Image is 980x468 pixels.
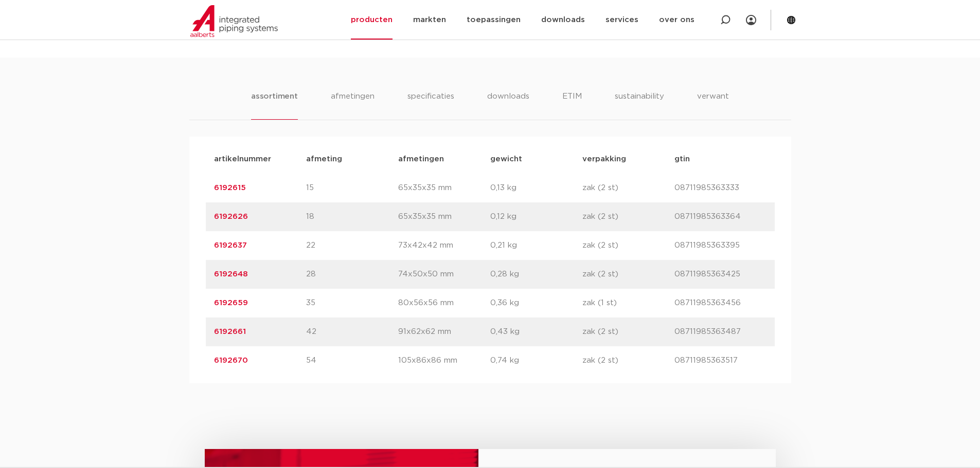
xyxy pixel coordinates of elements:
p: artikelnummer [214,153,306,165]
p: 18 [306,211,398,223]
p: zak (1 st) [582,297,674,309]
p: zak (2 st) [582,354,674,367]
p: zak (2 st) [582,182,674,194]
p: 80x56x56 mm [398,297,490,309]
p: zak (2 st) [582,268,674,280]
p: zak (2 st) [582,211,674,223]
p: 22 [306,239,398,252]
p: gewicht [490,153,582,165]
p: 65x35x35 mm [398,211,490,223]
p: gtin [674,153,767,165]
p: 0,13 kg [490,182,582,194]
a: 6192661 [214,328,246,335]
li: ETIM [562,90,582,120]
p: 91x62x62 mm [398,326,490,338]
li: afmetingen [331,90,375,120]
p: 08711985363425 [674,268,767,280]
p: afmeting [306,153,398,165]
p: 42 [306,326,398,338]
p: 08711985363456 [674,297,767,309]
a: 6192626 [214,213,248,220]
p: zak (2 st) [582,239,674,252]
p: 0,28 kg [490,268,582,280]
p: 54 [306,354,398,367]
p: 73x42x42 mm [398,239,490,252]
li: assortiment [251,90,298,120]
p: 0,21 kg [490,239,582,252]
p: 0,74 kg [490,354,582,367]
p: zak (2 st) [582,326,674,338]
p: 0,43 kg [490,326,582,338]
li: verwant [697,90,729,120]
p: 08711985363395 [674,239,767,252]
p: 35 [306,297,398,309]
p: 0,36 kg [490,297,582,309]
a: 6192615 [214,184,246,192]
p: 15 [306,182,398,194]
p: 74x50x50 mm [398,268,490,280]
p: 08711985363487 [674,326,767,338]
p: 08711985363333 [674,182,767,194]
li: specificaties [407,90,454,120]
a: 6192648 [214,270,248,278]
p: verpakking [582,153,674,165]
a: 6192659 [214,299,248,307]
p: 08711985363517 [674,354,767,367]
p: 65x35x35 mm [398,182,490,194]
li: sustainability [615,90,664,120]
p: 105x86x86 mm [398,354,490,367]
a: 6192670 [214,357,248,364]
p: 0,12 kg [490,211,582,223]
p: 08711985363364 [674,211,767,223]
p: afmetingen [398,153,490,165]
p: 28 [306,268,398,280]
li: downloads [487,90,529,120]
a: 6192637 [214,241,247,249]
